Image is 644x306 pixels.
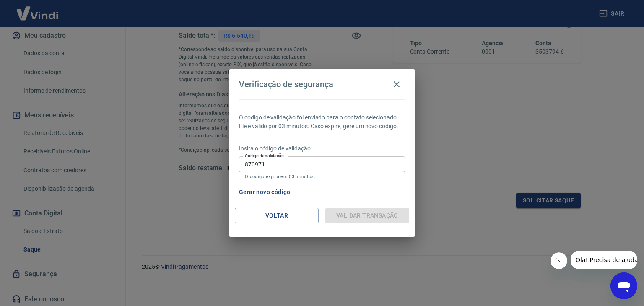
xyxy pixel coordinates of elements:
button: Voltar [235,208,319,223]
label: Código de validação [245,153,284,159]
span: Olá! Precisa de ajuda? [5,6,70,13]
p: Insira o código de validação [239,144,405,153]
iframe: Fechar mensagem [551,252,567,269]
p: O código de validação foi enviado para o contato selecionado. Ele é válido por 03 minutos. Caso e... [239,113,405,131]
iframe: Botão para abrir a janela de mensagens [610,272,637,299]
h4: Verificação de segurança [239,79,333,89]
button: Gerar novo código [236,184,294,200]
iframe: Mensagem da empresa [571,251,637,269]
p: O código expira em 03 minutos. [245,174,399,179]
